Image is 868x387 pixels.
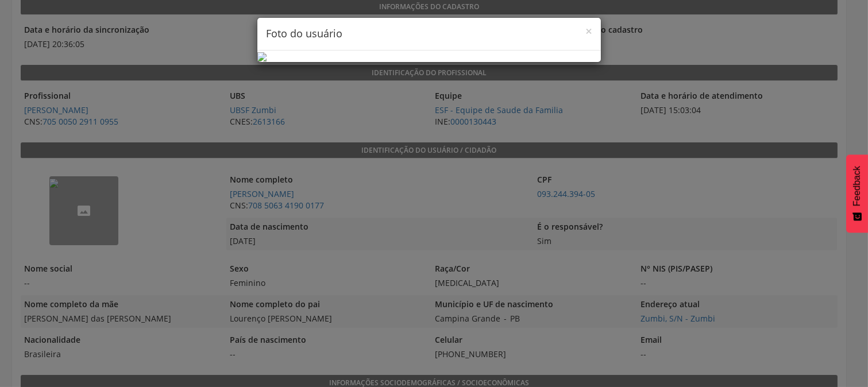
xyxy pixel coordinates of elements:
[852,166,862,206] span: Feedback
[257,52,267,61] img: dzNbXBFTxSwTcUgzBQgfHvAyTJikpl1r6kNfM1nq.jpeg
[266,26,592,41] h4: Foto do usuário
[585,23,592,39] span: ×
[585,25,592,37] button: Close
[846,154,868,233] button: Feedback - Mostrar pesquisa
